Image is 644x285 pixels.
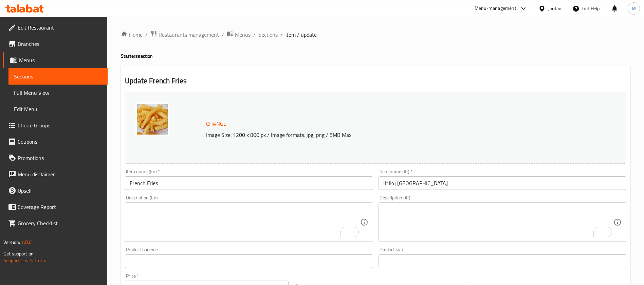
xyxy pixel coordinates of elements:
button: Change [203,117,229,131]
a: Menus [3,52,108,68]
a: Menu disclaimer [3,166,108,182]
a: Coupons [3,133,108,150]
span: 1.0.0 [21,238,32,247]
a: Upsell [3,182,108,199]
span: Promotions [18,154,102,162]
span: Get support on: [3,249,35,258]
a: Home [121,31,143,39]
span: Choice Groups [18,121,102,129]
a: Edit Menu [8,101,108,117]
p: Image Size: 1200 x 800 px / Image formats: jpg, png / 5MB Max. [203,131,564,139]
li: / [222,31,224,39]
h4: Starters section [121,53,630,59]
input: Enter name Ar [379,176,626,190]
img: Potatoes638901586864144218.jpg [135,102,169,136]
span: item / update [286,31,317,39]
input: Please enter product barcode [125,254,373,268]
div: Jordan [548,5,562,12]
div: Menu-management [475,4,516,13]
span: Edit Menu [14,105,102,113]
input: Please enter product sku [379,254,626,268]
span: Coupons [18,138,102,146]
a: Promotions [3,150,108,166]
span: M [632,5,636,12]
span: Sections [14,72,102,81]
span: Change [206,119,226,129]
input: Enter name En [125,176,373,190]
a: Edit Restaurant [3,19,108,36]
h2: Update French Fries [125,76,626,86]
span: Version: [3,238,20,247]
span: Branches [18,40,102,48]
li: / [145,31,148,39]
span: Menus [19,56,102,64]
span: Restaurants management [159,31,219,39]
a: Full Menu View [8,85,108,101]
nav: breadcrumb [121,30,630,39]
textarea: To enrich screen reader interactions, please activate Accessibility in Grammarly extension settings [130,206,360,238]
a: Grocery Checklist [3,215,108,231]
li: / [280,31,283,39]
a: Coverage Report [3,199,108,215]
a: Branches [3,36,108,52]
a: Menus [227,30,251,39]
a: Support.OpsPlatform [3,256,47,265]
span: Upsell [18,186,102,195]
span: Coverage Report [18,203,102,211]
span: Menu disclaimer [18,170,102,178]
span: Full Menu View [14,89,102,97]
a: Choice Groups [3,117,108,133]
a: Sections [8,68,108,85]
a: Restaurants management [150,30,219,39]
a: Sections [258,31,278,39]
span: Menus [235,31,251,39]
span: Grocery Checklist [18,219,102,227]
span: Edit Restaurant [18,23,102,32]
textarea: To enrich screen reader interactions, please activate Accessibility in Grammarly extension settings [383,206,613,238]
li: / [253,31,256,39]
